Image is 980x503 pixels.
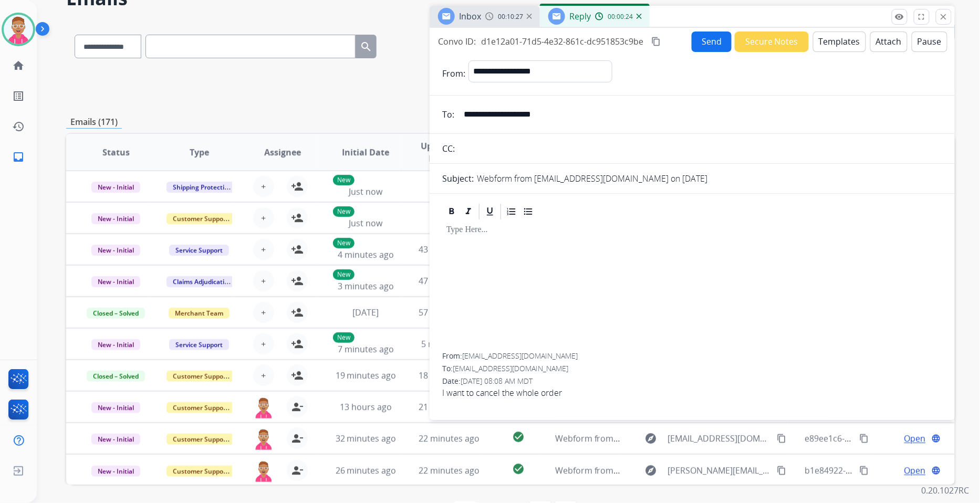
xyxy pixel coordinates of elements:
mat-icon: person_add [291,306,304,319]
span: + [262,275,266,287]
span: New - Initial [91,276,140,287]
span: + [262,369,266,382]
span: 22 minutes ago [419,465,479,476]
span: b1e84922-8d19-410b-a689-14ef964ad82a [805,465,967,476]
span: New - Initial [91,466,140,477]
span: 47 seconds ago [419,275,480,287]
mat-icon: person_add [291,275,304,287]
span: 5 minutes ago [421,338,477,350]
span: 00:00:24 [608,13,633,21]
span: Customer Support [166,466,235,477]
span: [DATE] [353,307,379,318]
span: Open [904,432,926,445]
span: New - Initial [91,213,140,224]
mat-icon: content_copy [777,466,786,475]
mat-icon: close [939,12,948,22]
span: Just now [349,217,383,229]
span: 26 minutes ago [336,465,397,476]
img: agent-avatar [253,396,274,418]
button: Templates [813,32,866,52]
span: Claims Adjudication [166,276,238,287]
p: Convo ID: [438,35,476,48]
mat-icon: content_copy [651,37,661,46]
div: Italic [461,204,476,219]
mat-icon: person_remove [291,432,304,445]
button: + [253,239,274,260]
button: + [253,207,274,228]
button: + [253,176,274,197]
span: Service Support [169,245,229,256]
span: e89ee1c6-6c25-422f-ae48-757047269828 [805,433,964,444]
span: [EMAIL_ADDRESS][DOMAIN_NAME] [453,363,568,373]
span: 00:10:27 [498,13,523,21]
mat-icon: fullscreen [917,12,926,22]
span: + [262,212,266,224]
span: [DATE] 08:08 AM MDT [461,376,533,386]
mat-icon: check_circle [512,431,525,443]
span: Type [190,146,209,159]
img: avatar [4,15,33,44]
span: Just now [349,186,383,197]
p: From: [442,67,465,80]
button: Secure Notes [735,32,809,52]
span: Status [102,146,130,159]
button: + [253,365,274,386]
span: Updated Date [416,140,462,165]
p: New [333,175,355,185]
button: + [253,270,274,291]
span: Reply [569,11,591,22]
span: 22 minutes ago [419,433,479,444]
span: New - Initial [91,182,140,193]
span: 43 seconds ago [419,244,480,255]
span: + [262,306,266,319]
span: Customer Support [166,371,235,382]
mat-icon: search [360,40,372,53]
span: Service Support [169,339,229,350]
mat-icon: person_add [291,243,304,256]
button: + [253,333,274,354]
mat-icon: language [932,434,941,443]
div: To: [442,363,942,374]
p: New [333,238,355,248]
span: Webform from [EMAIL_ADDRESS][DOMAIN_NAME] on [DATE] [555,433,793,444]
span: New - Initial [91,339,140,350]
mat-icon: language [932,466,941,475]
mat-icon: explore [644,464,657,477]
p: Webform from [EMAIL_ADDRESS][DOMAIN_NAME] on [DATE] [477,172,707,185]
mat-icon: inbox [12,151,25,163]
span: [EMAIL_ADDRESS][DOMAIN_NAME] [668,432,770,445]
span: d1e12a01-71d5-4e32-861c-dc951853c9be [481,36,643,47]
span: I want to cancel the whole order [442,386,942,399]
div: Bold [444,204,460,219]
span: New - Initial [91,245,140,256]
span: Webform from [PERSON_NAME][EMAIL_ADDRESS][PERSON_NAME][DOMAIN_NAME] on [DATE] [555,465,923,476]
mat-icon: explore [644,432,657,445]
span: Customer Support [166,434,235,445]
span: [EMAIL_ADDRESS][DOMAIN_NAME] [462,351,578,361]
div: Date: [442,376,942,386]
span: Merchant Team [169,308,230,319]
img: agent-avatar [253,428,274,450]
mat-icon: history [12,120,25,133]
span: New - Initial [91,402,140,413]
span: 32 minutes ago [336,433,397,444]
button: Send [692,32,732,52]
span: Closed – Solved [87,308,145,319]
p: To: [442,108,454,121]
span: [PERSON_NAME][EMAIL_ADDRESS][PERSON_NAME][DOMAIN_NAME] [668,464,770,477]
span: Open [904,464,926,477]
p: Emails (171) [66,116,122,129]
mat-icon: person_add [291,180,304,193]
p: New [333,332,355,343]
span: Inbox [459,11,481,22]
span: 18 minutes ago [419,370,479,381]
p: CC: [442,142,455,155]
span: Closed – Solved [87,371,145,382]
button: Pause [912,32,947,52]
span: 3 minutes ago [338,280,394,292]
span: Customer Support [166,213,235,224]
p: New [333,269,355,280]
mat-icon: person_remove [291,401,304,413]
mat-icon: check_circle [512,463,525,475]
span: + [262,243,266,256]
